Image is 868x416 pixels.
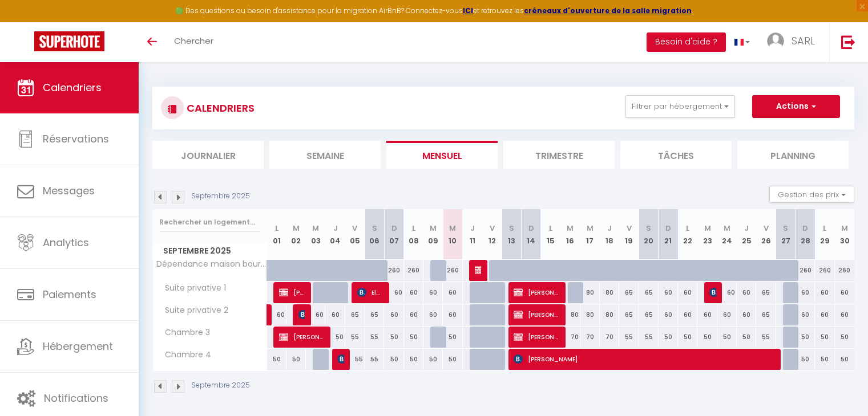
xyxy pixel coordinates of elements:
[549,223,552,234] abbr: L
[43,235,89,250] span: Analytics
[463,209,482,260] th: 11
[191,191,250,202] p: Septembre 2025
[815,282,834,303] div: 60
[267,209,286,260] th: 01
[625,95,735,118] button: Filtrer par hébergement
[619,209,639,260] th: 19
[43,287,96,301] span: Paiements
[541,209,560,260] th: 15
[709,282,716,303] span: [PERSON_NAME]
[306,209,325,260] th: 03
[697,327,717,348] div: 50
[423,304,443,325] div: 60
[463,6,473,15] a: ICI
[475,259,482,281] span: [PERSON_NAME]
[841,223,848,234] abbr: M
[443,282,462,303] div: 60
[717,304,737,325] div: 60
[796,260,815,281] div: 260
[802,223,808,234] abbr: D
[796,304,815,325] div: 60
[697,304,717,325] div: 60
[639,304,658,325] div: 65
[600,209,619,260] th: 18
[752,95,840,118] button: Actions
[174,35,213,47] span: Chercher
[44,391,108,405] span: Notifications
[386,141,498,169] li: Mensuel
[325,327,345,348] div: 50
[744,223,749,234] abbr: J
[639,282,658,303] div: 65
[580,304,600,325] div: 80
[737,304,756,325] div: 60
[306,304,325,325] div: 60
[659,209,678,260] th: 21
[796,327,815,348] div: 50
[279,282,306,303] span: [PERSON_NAME]
[423,209,443,260] th: 09
[815,349,834,370] div: 50
[449,223,456,234] abbr: M
[835,209,854,260] th: 30
[522,209,541,260] th: 14
[737,282,756,303] div: 60
[524,6,692,15] a: créneaux d'ouverture de la salle migration
[384,260,403,281] div: 260
[384,349,403,370] div: 50
[404,282,423,303] div: 60
[678,304,697,325] div: 60
[325,304,345,325] div: 60
[717,282,737,303] div: 60
[678,282,697,303] div: 60
[659,282,678,303] div: 60
[155,349,214,361] span: Chambre 4
[165,22,222,62] a: Chercher
[737,327,756,348] div: 50
[423,349,443,370] div: 50
[412,223,415,234] abbr: L
[756,209,776,260] th: 26
[841,35,855,49] img: logout
[678,327,697,348] div: 50
[796,282,815,303] div: 60
[502,209,521,260] th: 13
[514,326,560,348] span: [PERSON_NAME]
[43,339,113,353] span: Hébergement
[490,223,495,234] abbr: V
[404,349,423,370] div: 50
[724,223,730,234] abbr: M
[580,327,600,348] div: 70
[384,327,403,348] div: 50
[514,348,780,370] span: [PERSON_NAME]
[391,223,397,234] abbr: D
[365,304,384,325] div: 65
[153,243,267,259] span: Septembre 2025
[443,327,462,348] div: 50
[647,32,726,52] button: Besoin d'aide ?
[384,209,403,260] th: 07
[43,80,102,95] span: Calendriers
[815,260,834,281] div: 260
[357,282,384,303] span: Elmar zur Bonsen
[43,132,109,146] span: Réservations
[423,282,443,303] div: 60
[404,260,423,281] div: 260
[756,282,776,303] div: 65
[619,282,639,303] div: 65
[717,327,737,348] div: 50
[482,209,502,260] th: 12
[560,209,580,260] th: 16
[191,380,250,391] p: Septembre 2025
[430,223,437,234] abbr: M
[443,209,462,260] th: 10
[34,31,104,51] img: Super Booking
[835,304,854,325] div: 60
[345,349,365,370] div: 55
[443,349,462,370] div: 50
[509,223,514,234] abbr: S
[365,349,384,370] div: 55
[345,304,365,325] div: 65
[767,32,784,50] img: ...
